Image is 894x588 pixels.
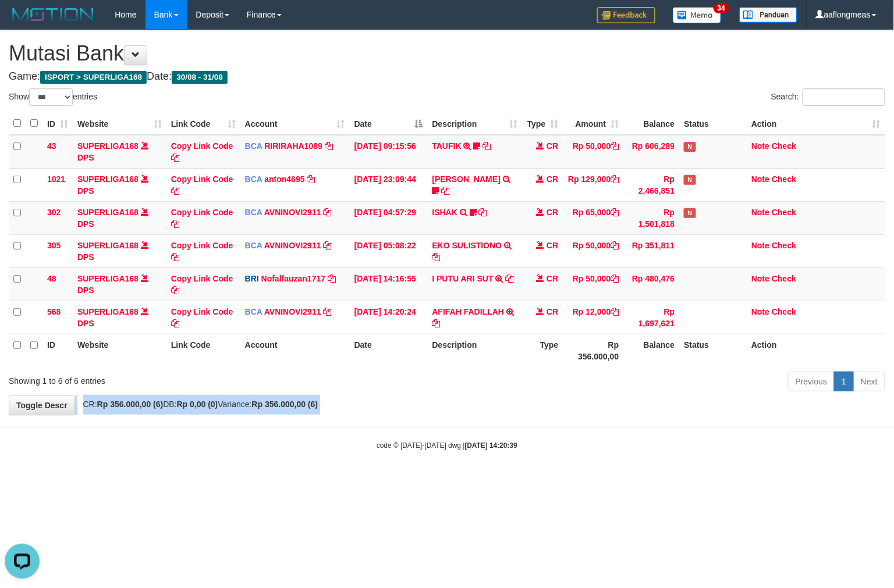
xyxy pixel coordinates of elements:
a: Previous [788,372,835,391]
a: [PERSON_NAME] [432,174,501,184]
a: Check [772,174,796,184]
a: Check [772,208,796,217]
th: Description [428,334,523,367]
a: Nofalfauzan1717 [261,274,325,283]
a: SUPERLIGA168 [77,174,139,184]
td: [DATE] 23:09:44 [350,168,428,201]
a: Copy Rp 50,000 to clipboard [611,241,619,250]
a: SUPERLIGA168 [77,274,139,283]
span: Has Note [684,142,696,152]
a: Copy anton4695 to clipboard [307,174,315,184]
a: Check [772,307,796,316]
a: I PUTU ARI SUT [432,274,494,283]
a: Copy Nofalfauzan1717 to clipboard [328,274,336,283]
th: Description: activate to sort column ascending [428,112,523,135]
a: ISHAK [432,208,458,217]
a: Check [772,274,796,283]
span: 305 [47,241,61,250]
th: Type: activate to sort column ascending [523,112,563,135]
th: Date [350,334,428,367]
td: Rp 50,000 [563,135,623,169]
td: DPS [73,168,166,201]
td: [DATE] 09:15:56 [350,135,428,169]
th: Account: activate to sort column ascending [240,112,350,135]
a: Copy Link Code [171,141,233,162]
a: Copy AVNINOVI2911 to clipboard [324,208,332,217]
td: Rp 65,000 [563,201,623,234]
th: Status [679,112,747,135]
input: Search: [803,88,885,106]
span: 1021 [47,174,65,184]
span: CR [547,174,558,184]
a: anton4695 [264,174,304,184]
strong: Rp 0,00 (0) [177,400,218,409]
span: BCA [245,241,262,250]
span: Has Note [684,175,696,185]
td: [DATE] 14:20:24 [350,301,428,334]
th: Link Code [166,334,240,367]
a: AVNINOVI2911 [264,241,321,250]
a: Copy Link Code [171,274,233,295]
td: [DATE] 14:16:55 [350,268,428,301]
a: Note [751,174,769,184]
a: Copy SRI BASUKI to clipboard [441,186,449,195]
a: Note [751,274,769,283]
a: Note [751,141,769,151]
h1: Mutasi Bank [9,42,885,65]
span: BCA [245,174,262,184]
a: Note [751,307,769,316]
a: SUPERLIGA168 [77,241,139,250]
a: Copy Link Code [171,208,233,229]
td: [DATE] 04:57:29 [350,201,428,234]
th: Rp 356.000,00 [563,334,623,367]
td: DPS [73,301,166,334]
td: Rp 351,811 [623,234,679,268]
td: [DATE] 05:08:22 [350,234,428,268]
th: Action: activate to sort column ascending [747,112,885,135]
a: Copy Link Code [171,241,233,262]
th: Balance [623,334,679,367]
span: CR [547,141,558,151]
th: ID [42,334,73,367]
span: 302 [47,208,61,217]
a: Copy AFIFAH FADILLAH to clipboard [432,319,441,328]
a: Copy Rp 50,000 to clipboard [611,274,619,283]
a: SUPERLIGA168 [77,208,139,217]
a: AVNINOVI2911 [264,307,321,316]
span: CR [547,274,558,283]
a: Note [751,241,769,250]
select: Showentries [29,88,73,106]
span: BCA [245,208,262,217]
a: RIRIRAHA1089 [264,141,322,151]
a: SUPERLIGA168 [77,141,139,151]
td: DPS [73,234,166,268]
span: 43 [47,141,56,151]
td: Rp 50,000 [563,268,623,301]
td: DPS [73,201,166,234]
button: Open LiveChat chat widget [5,5,40,40]
td: Rp 1,697,621 [623,301,679,334]
a: Note [751,208,769,217]
a: Copy I PUTU ARI SUT to clipboard [506,274,514,283]
h4: Game: Date: [9,71,885,83]
a: AVNINOVI2911 [264,208,321,217]
th: Status [679,334,747,367]
span: 568 [47,307,61,316]
a: Copy EKO SULISTIONO to clipboard [432,252,441,262]
th: Amount: activate to sort column ascending [563,112,623,135]
small: code © [DATE]-[DATE] dwg | [377,441,517,450]
td: Rp 2,466,851 [623,168,679,201]
a: Toggle Descr [9,395,75,415]
img: Feedback.jpg [597,7,655,23]
span: BRI [245,274,259,283]
strong: [DATE] 14:20:39 [465,441,517,450]
th: Link Code: activate to sort column ascending [166,112,240,135]
a: Copy AVNINOVI2911 to clipboard [324,307,332,316]
td: Rp 12,000 [563,301,623,334]
span: 48 [47,274,56,283]
span: Has Note [684,208,696,218]
a: Copy RIRIRAHA1089 to clipboard [325,141,333,151]
span: 34 [714,3,729,13]
span: CR [547,241,558,250]
a: AFIFAH FADILLAH [432,307,505,316]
